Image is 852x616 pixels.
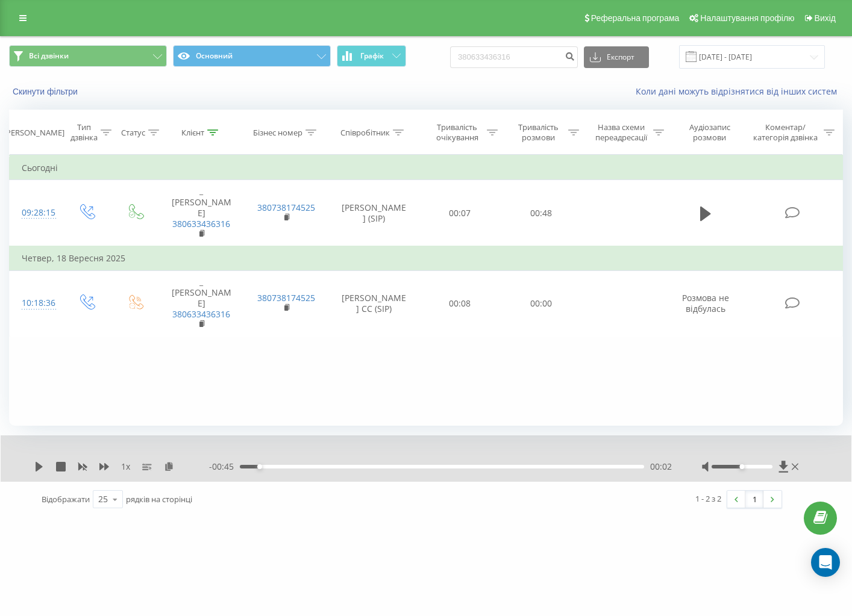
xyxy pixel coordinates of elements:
[501,180,582,246] td: 00:48
[253,128,302,138] div: Бізнес номер
[209,461,240,473] span: - 00:45
[257,464,262,469] div: Accessibility label
[22,291,49,315] div: 10:18:36
[811,548,840,577] div: Open Intercom Messenger
[172,218,230,229] a: 380633436316
[700,13,794,23] span: Налаштування профілю
[591,13,680,23] span: Реферальна програма
[98,493,108,505] div: 25
[121,128,145,138] div: Статус
[159,270,243,337] td: _ [PERSON_NAME]
[42,494,90,505] span: Відображати
[4,128,64,138] div: [PERSON_NAME]
[430,122,484,143] div: Тривалість очікування
[636,86,843,97] a: Коли дані можуть відрізнятися вiд інших систем
[10,156,843,180] td: Сьогодні
[695,493,721,505] div: 1 - 2 з 2
[257,292,315,303] a: 380738174525
[650,461,672,473] span: 00:02
[512,122,565,143] div: Тривалість розмови
[328,180,419,246] td: [PERSON_NAME] (SIP)
[257,202,315,213] a: 380738174525
[70,122,98,143] div: Тип дзвінка
[501,270,582,337] td: 00:00
[181,128,204,138] div: Клієнт
[419,270,501,337] td: 00:08
[815,13,836,23] span: Вихід
[593,122,650,143] div: Назва схеми переадресації
[450,46,578,68] input: Пошук за номером
[678,122,742,143] div: Аудіозапис розмови
[740,464,745,469] div: Accessibility label
[682,292,729,314] span: Розмова не відбулась
[9,45,167,67] button: Всі дзвінки
[29,51,69,61] span: Всі дзвінки
[121,461,130,473] span: 1 x
[745,491,763,508] a: 1
[340,128,390,138] div: Співробітник
[126,494,192,505] span: рядків на сторінці
[419,180,501,246] td: 00:07
[10,246,843,270] td: Четвер, 18 Вересня 2025
[172,308,230,320] a: 380633436316
[750,122,821,143] div: Коментар/категорія дзвінка
[22,201,49,225] div: 09:28:15
[173,45,331,67] button: Основний
[328,270,419,337] td: [PERSON_NAME] CC (SIP)
[584,46,649,68] button: Експорт
[159,180,243,246] td: _ [PERSON_NAME]
[9,86,84,97] button: Скинути фільтри
[360,52,384,60] span: Графік
[337,45,406,67] button: Графік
